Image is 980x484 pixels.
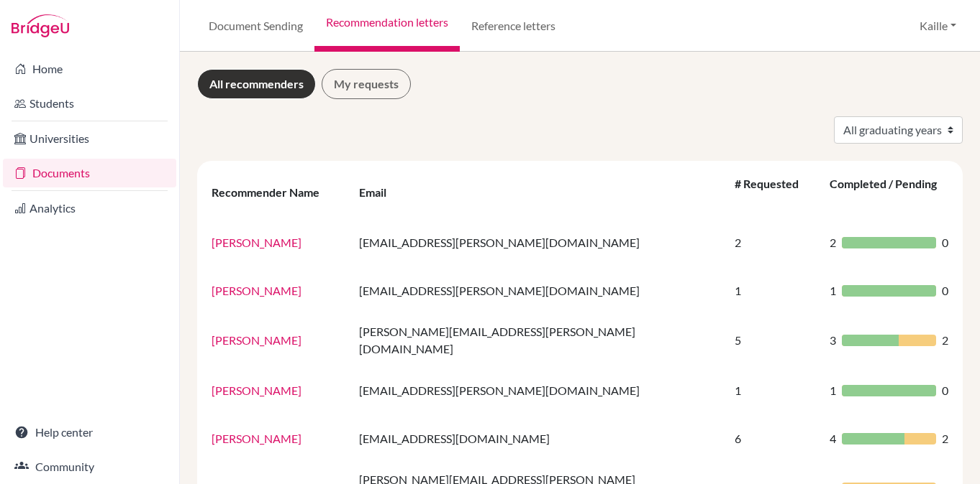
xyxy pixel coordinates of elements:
span: 2 [942,430,948,447]
a: [PERSON_NAME] [212,383,301,397]
div: Email [359,185,401,199]
a: [PERSON_NAME] [212,284,301,297]
div: Completed / Pending [830,177,937,208]
span: 2 [830,234,836,251]
td: [EMAIL_ADDRESS][PERSON_NAME][DOMAIN_NAME] [350,218,727,266]
a: Community [3,452,176,481]
span: 0 [942,234,948,251]
a: Universities [3,124,176,153]
a: [PERSON_NAME] [212,236,301,249]
div: # Requested [735,177,799,208]
td: 1 [726,266,821,315]
a: All recommenders [197,69,316,99]
span: 0 [942,382,948,399]
td: 2 [726,218,821,266]
a: Help center [3,418,176,447]
span: 0 [942,282,948,299]
button: Kaille [913,12,963,39]
span: 4 [830,430,836,447]
a: Documents [3,159,176,187]
td: [PERSON_NAME][EMAIL_ADDRESS][PERSON_NAME][DOMAIN_NAME] [350,315,727,366]
span: 1 [830,382,836,399]
td: [EMAIL_ADDRESS][DOMAIN_NAME] [350,414,727,462]
div: Recommender Name [212,185,334,199]
a: [PERSON_NAME] [212,333,301,347]
a: My requests [322,69,411,99]
a: [PERSON_NAME] [212,432,301,445]
td: 6 [726,414,821,462]
span: 1 [830,282,836,299]
td: 5 [726,315,821,366]
a: Home [3,55,176,83]
a: Students [3,89,176,118]
td: [EMAIL_ADDRESS][PERSON_NAME][DOMAIN_NAME] [350,266,727,315]
span: 3 [830,332,836,349]
span: 2 [942,332,948,349]
td: 1 [726,366,821,414]
img: Bridge-U [12,14,69,37]
a: Analytics [3,194,176,223]
td: [EMAIL_ADDRESS][PERSON_NAME][DOMAIN_NAME] [350,366,727,414]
